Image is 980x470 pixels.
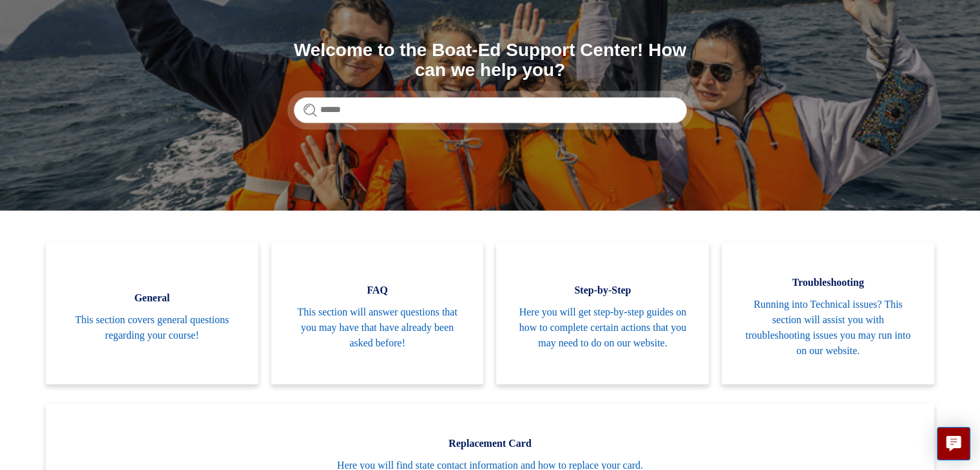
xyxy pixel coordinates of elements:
span: Running into Technical issues? This section will assist you with troubleshooting issues you may r... [741,297,915,359]
span: This section will answer questions that you may have that have already been asked before! [291,305,465,351]
input: Search [294,97,687,123]
span: FAQ [291,283,465,298]
button: Live chat [937,427,970,460]
a: General This section covers general questions regarding your course! [46,243,258,384]
span: Step-by-Step [515,283,689,298]
a: Troubleshooting Running into Technical issues? This section will assist you with troubleshooting ... [722,243,934,384]
h1: Welcome to the Boat-Ed Support Center! How can we help you? [294,41,687,80]
a: FAQ This section will answer questions that you may have that have already been asked before! [271,243,484,384]
span: Here you will get step-by-step guides on how to complete certain actions that you may need to do ... [515,305,689,351]
span: This section covers general questions regarding your course! [65,312,239,343]
span: General [65,290,239,306]
a: Step-by-Step Here you will get step-by-step guides on how to complete certain actions that you ma... [496,243,709,384]
span: Replacement Card [65,436,915,451]
span: Troubleshooting [741,275,915,290]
